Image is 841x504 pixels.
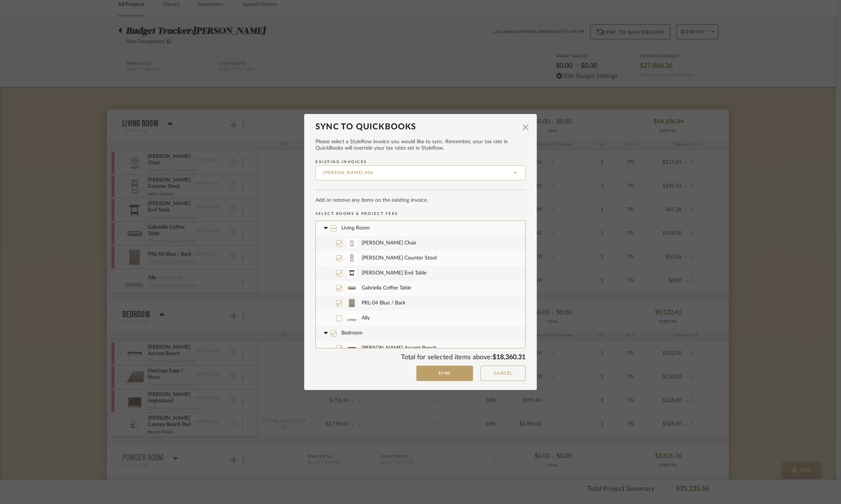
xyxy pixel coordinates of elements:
button: Close [518,120,533,135]
span: Living Room [341,225,370,231]
span: × [521,118,530,136]
span: $18,360.31 [493,354,526,361]
div: Add or remove any items on the existing invoice. [315,190,526,204]
span: Bedroom [341,330,363,336]
button: Sync [416,366,473,381]
input: Existing Invoices [315,165,526,180]
dialog-header: Sync to QuickBooks [315,122,526,132]
div: Total for selected items above: [401,353,526,362]
img: d413d714-af44-4ac7-89c1-ccc6d2a5bf09_50x50.jpg [347,238,357,248]
span: Existing Invoices [315,160,367,164]
span: [PERSON_NAME] End Table [362,266,520,281]
span: [PERSON_NAME] Accent Bench [362,341,520,356]
span: PRL-04 Blue / Bark [362,296,520,311]
img: 8a2410a4-eb8e-4fca-9fa5-20cd80970ccc_50x50.jpg [347,298,357,308]
img: bbe8ea0e-0da1-4e73-b9a8-87d1066748d1_50x50.jpg [347,283,357,293]
span: Gabriella Coffee Table [362,281,520,296]
span: [PERSON_NAME] Chair [362,236,520,251]
img: 7c4eda7f-8c64-431f-a9e1-35ea5f8d2b8f_50x50.jpg [347,253,357,263]
span: Please select a StyleRow invoice you would like to sync. Remember, your tax rate in QuickBooks wi... [315,139,526,151]
span: Ally [362,311,520,326]
div: Select Rooms & Project Fees [315,211,526,217]
span: [PERSON_NAME] Counter Stool [362,251,520,266]
img: 529b6801-3561-44f0-b903-95fba40d15ba_50x50.jpg [347,343,357,353]
img: f191a471-dc21-4afd-a48d-f56a8b847052_50x50.jpg [347,313,357,323]
button: Cancel [481,366,526,381]
img: ef8f1611-2157-45dd-8043-5411eb15bf37_50x50.jpg [347,268,357,278]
